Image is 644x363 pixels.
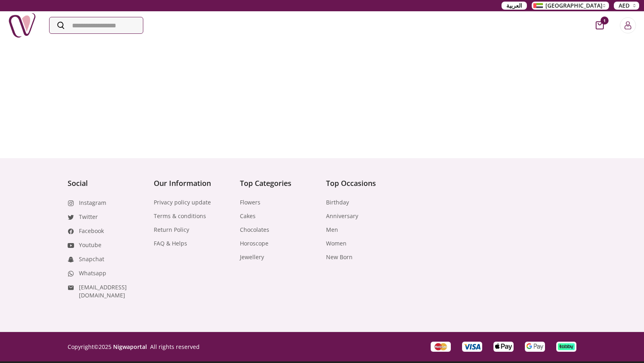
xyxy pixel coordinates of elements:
a: Jewellery [240,253,264,261]
h4: Top Occasions [326,177,404,189]
a: Nigwaportal [113,343,147,351]
a: Facebook [79,227,104,235]
a: Chocolates [240,226,269,234]
input: Search [50,17,143,33]
img: Arabic_dztd3n.png [533,3,543,8]
a: Horoscope [240,239,268,248]
p: Copyright © 2025 All rights reserved [68,343,200,351]
span: AED [619,2,630,10]
a: Birthday [326,198,349,206]
a: New Born [326,253,353,261]
span: 1 [601,16,609,25]
a: Cakes [240,212,256,220]
div: payment-apple-pay [493,342,514,352]
a: Instagram [79,199,106,207]
a: Return Policy [154,226,189,234]
h4: Our Information [154,177,232,189]
a: Twitter [79,213,98,221]
h4: Top Categories [240,177,318,189]
span: العربية [506,2,522,10]
a: [EMAIL_ADDRESS][DOMAIN_NAME] [79,283,146,299]
button: cart-button [596,21,604,29]
a: Women [326,239,347,248]
img: payment-tabby [558,343,575,350]
img: Master Card [434,343,448,351]
div: payment-tabby [556,342,576,352]
img: payment-google-pay [526,343,543,350]
button: [GEOGRAPHIC_DATA] [532,2,609,10]
a: Youtube [79,241,101,249]
a: Anniversary [326,212,358,220]
a: Flowers [240,198,260,206]
div: Master Card [431,342,451,352]
div: payment-google-pay [525,342,545,352]
h4: Social [68,177,146,189]
img: Visa [464,343,481,350]
a: Terms & conditions [154,212,206,220]
a: Whatsapp [79,269,106,277]
button: AED [614,2,639,10]
a: Privacy policy update [154,198,211,206]
span: [GEOGRAPHIC_DATA] [545,2,603,10]
a: Men [326,226,338,234]
img: payment-apple-pay [495,343,512,350]
a: FAQ & Helps [154,239,187,248]
div: Visa [462,342,482,352]
a: Snapchat [79,255,104,263]
img: Nigwa-uae-gifts [8,11,36,39]
button: Login [620,17,636,33]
